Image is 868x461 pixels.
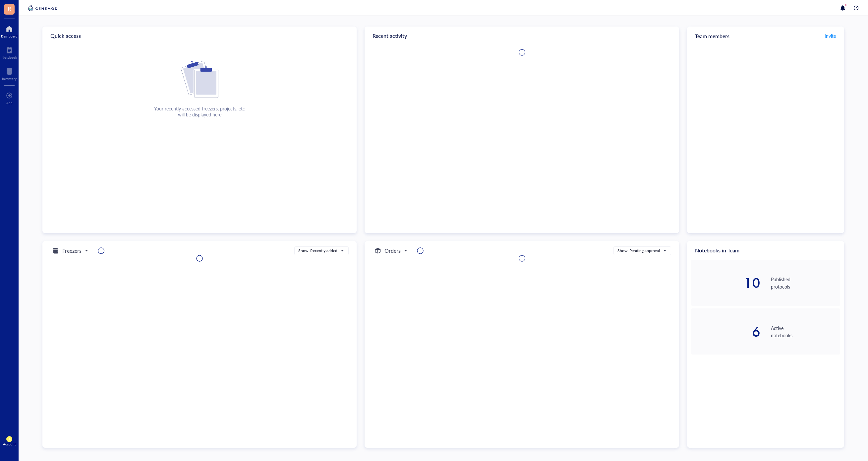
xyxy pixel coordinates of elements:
span: Invite [825,33,836,39]
span: R [8,4,11,13]
div: Show: Recently added [298,248,337,254]
div: Your recently accessed freezers, projects, etc will be displayed here [154,105,245,117]
div: Notebooks in Team [687,241,844,260]
div: Notebook [2,55,17,59]
div: Published protocols [771,276,840,290]
a: Inventory [2,66,17,81]
div: 10 [691,276,760,290]
div: Quick access [42,27,357,45]
img: Cf+DiIyRRx+BTSbnYhsZzE9to3+AfuhVxcka4spAAAAAElFTkSuQmCC [181,61,218,98]
div: Add [6,101,13,105]
div: Active notebooks [771,324,840,339]
span: SK [8,437,11,441]
div: 6 [691,325,760,338]
div: Inventory [2,77,17,81]
a: Dashboard [1,24,18,38]
h5: Freezers [62,247,82,255]
div: Show: Pending approval [617,248,660,254]
div: Recent activity [365,27,679,45]
div: Dashboard [1,34,18,38]
div: Account [3,442,16,446]
h5: Orders [384,247,401,255]
div: Team members [687,27,844,45]
img: genemod-logo [27,4,59,12]
button: Invite [824,31,836,41]
a: Notebook [2,45,17,59]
